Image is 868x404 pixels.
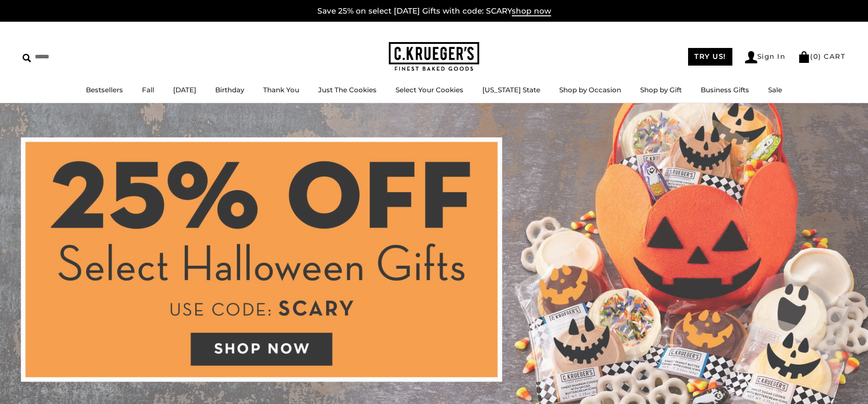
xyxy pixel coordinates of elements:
[215,86,244,94] a: Birthday
[798,51,810,63] img: Bag
[389,42,479,71] img: C.KRUEGER'S
[142,86,154,94] a: Fall
[640,86,682,94] a: Shop by Gift
[173,86,196,94] a: [DATE]
[317,6,551,16] a: Save 25% on select [DATE] Gifts with code: SCARYshop now
[701,86,749,94] a: Business Gifts
[263,86,299,94] a: Thank You
[23,50,130,64] input: Search
[86,86,123,94] a: Bestsellers
[482,86,540,94] a: [US_STATE] State
[512,6,551,16] span: shop now
[768,86,782,94] a: Sale
[559,86,621,94] a: Shop by Occasion
[688,48,732,66] a: TRY US!
[813,52,819,61] span: 0
[318,86,377,94] a: Just The Cookies
[798,52,845,61] a: (0) CART
[396,86,463,94] a: Select Your Cookies
[745,51,757,63] img: Account
[745,51,786,63] a: Sign In
[23,54,31,62] img: Search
